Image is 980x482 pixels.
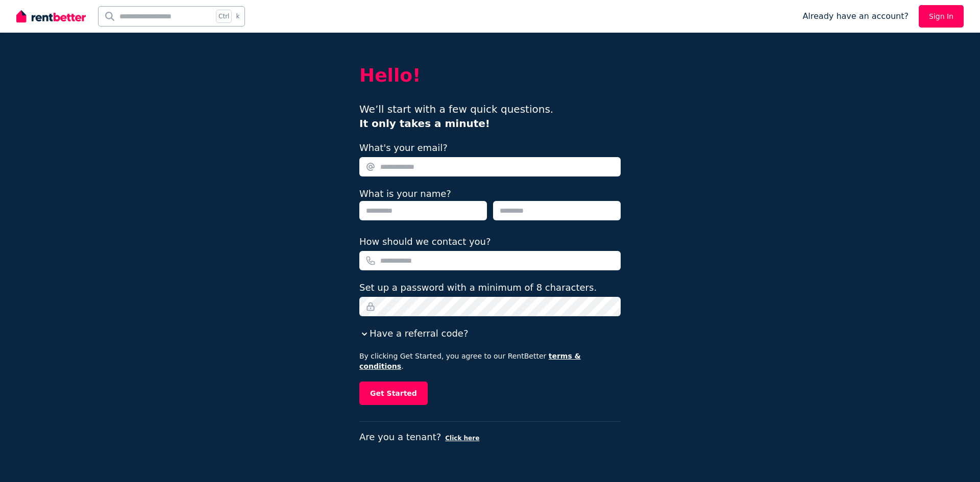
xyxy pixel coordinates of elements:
button: Get Started [359,382,428,405]
label: What's your email? [359,141,448,155]
span: We’ll start with a few quick questions. [359,103,553,130]
span: k [236,12,239,20]
label: What is your name? [359,188,451,199]
img: RentBetter [16,9,86,24]
a: Sign In [919,5,964,28]
p: Are you a tenant? [359,430,621,444]
button: Click here [445,434,479,442]
label: How should we contact you? [359,235,491,249]
label: Set up a password with a minimum of 8 characters. [359,281,597,295]
b: It only takes a minute! [359,117,490,130]
span: Already have an account? [802,10,909,22]
button: Have a referral code? [359,326,468,341]
p: By clicking Get Started, you agree to our RentBetter . [359,351,621,371]
span: Ctrl [216,10,232,23]
h2: Hello! [359,65,621,86]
